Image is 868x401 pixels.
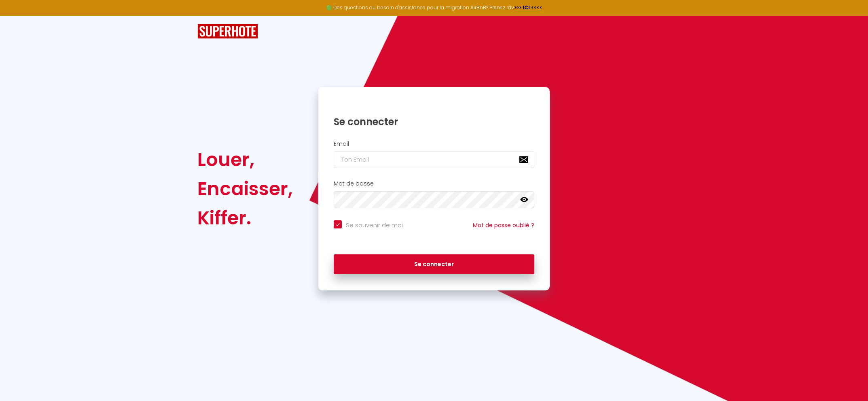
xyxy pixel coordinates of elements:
[197,145,293,174] div: Louer,
[473,221,534,229] a: Mot de passe oublié ?
[334,115,534,128] h1: Se connecter
[334,254,534,275] button: Se connecter
[197,203,293,232] div: Kiffer.
[334,141,534,147] h2: Email
[197,24,258,39] img: SuperHote logo
[334,151,534,168] input: Ton Email
[334,180,534,187] h2: Mot de passe
[197,174,293,203] div: Encaisser,
[514,4,542,11] a: >>> ICI <<<<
